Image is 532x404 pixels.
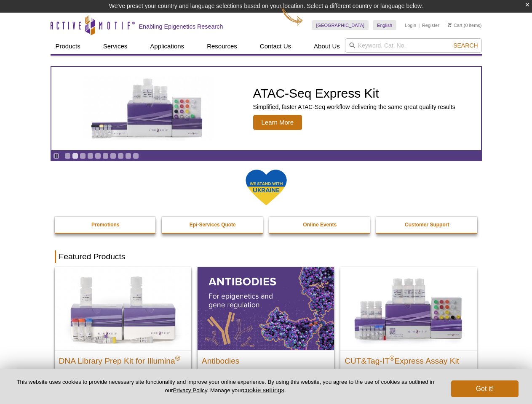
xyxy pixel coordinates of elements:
p: This website uses cookies to provide necessary site functionality and improve your online experie... [13,378,437,394]
a: Cart [448,22,462,28]
strong: Promotions [91,222,120,228]
img: All Antibodies [198,267,334,350]
a: Go to slide 8 [118,153,124,159]
a: CUT&Tag-IT® Express Assay Kit CUT&Tag-IT®Express Assay Kit Less variable and higher-throughput ge... [340,267,477,395]
li: (0 items) [448,20,482,30]
img: Your Cart [448,23,452,27]
a: Go to slide 3 [80,153,86,159]
a: Go to slide 6 [102,153,109,159]
img: DNA Library Prep Kit for Illumina [55,267,191,350]
a: Services [98,38,133,54]
h2: Featured Products [55,250,478,263]
a: [GEOGRAPHIC_DATA] [312,20,369,30]
a: Promotions [55,217,157,233]
sup: ® [390,354,395,361]
a: Go to slide 4 [87,153,94,159]
input: Keyword, Cat. No. [345,38,482,53]
a: Online Events [269,217,371,233]
a: Go to slide 9 [125,153,131,159]
a: Go to slide 1 [64,153,71,159]
a: English [373,20,396,30]
h2: CUT&Tag-IT Express Assay Kit [345,353,473,365]
a: Login [405,22,416,28]
h2: Antibodies [202,353,330,365]
li: | [419,20,420,30]
button: Got it! [451,380,519,397]
a: Toggle autoplay [53,153,59,159]
a: Go to slide 5 [95,153,101,159]
a: Products [51,38,86,54]
a: Go to slide 7 [110,153,116,159]
strong: Epi-Services Quote [190,222,236,228]
img: We Stand With Ukraine [245,169,287,206]
a: Contact Us [255,38,296,54]
a: Applications [145,38,189,54]
button: cookie settings [243,386,284,393]
a: Privacy Policy [173,387,207,393]
a: Register [422,22,439,28]
strong: Online Events [303,222,337,228]
img: CUT&Tag-IT® Express Assay Kit [340,267,477,350]
span: Search [453,42,478,49]
a: Epi-Services Quote [162,217,264,233]
a: Go to slide 10 [133,153,139,159]
a: All Antibodies Antibodies Application-tested antibodies for ChIP, CUT&Tag, and CUT&RUN. [198,267,334,395]
h2: DNA Library Prep Kit for Illumina [59,353,187,365]
button: Search [451,42,480,49]
a: DNA Library Prep Kit for Illumina DNA Library Prep Kit for Illumina® Dual Index NGS Kit for ChIP-... [55,267,191,403]
a: Resources [202,38,242,54]
img: Change Here [281,6,303,26]
a: Customer Support [376,217,478,233]
sup: ® [175,354,180,361]
a: Go to slide 2 [72,153,78,159]
h2: Enabling Epigenetics Research [139,23,223,30]
strong: Customer Support [405,222,449,228]
a: About Us [309,38,345,54]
